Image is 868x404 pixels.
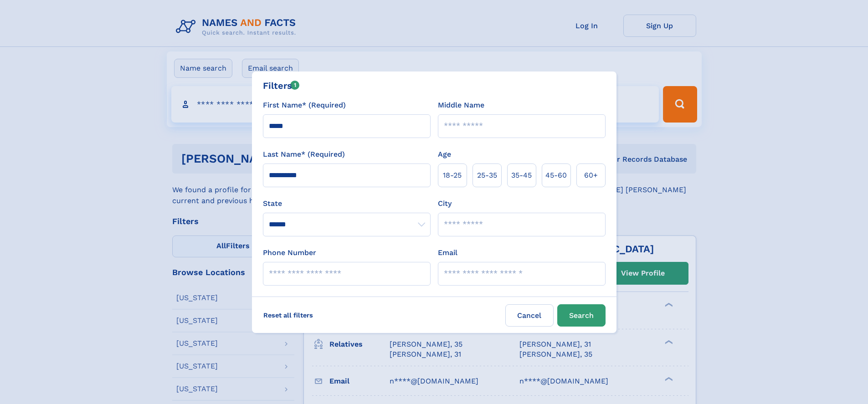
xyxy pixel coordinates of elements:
[263,149,345,160] label: Last Name* (Required)
[263,79,300,92] div: Filters
[584,170,598,181] span: 60+
[438,247,457,258] label: Email
[263,198,431,209] label: State
[263,100,346,111] label: First Name* (Required)
[438,149,451,160] label: Age
[257,304,319,326] label: Reset all filters
[505,304,554,327] label: Cancel
[438,100,484,111] label: Middle Name
[557,304,606,327] button: Search
[511,170,532,181] span: 35‑45
[477,170,497,181] span: 25‑35
[443,170,462,181] span: 18‑25
[545,170,567,181] span: 45‑60
[263,247,316,258] label: Phone Number
[438,198,452,209] label: City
